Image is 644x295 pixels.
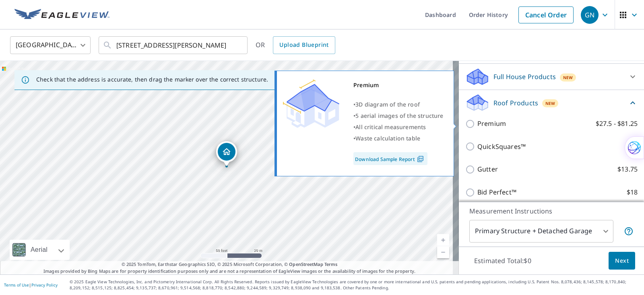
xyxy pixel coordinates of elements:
div: Roof ProductsNew [465,93,638,112]
div: GN [581,6,599,24]
input: Search by address or latitude-longitude [116,34,231,56]
div: [GEOGRAPHIC_DATA] [10,34,91,56]
div: Aerial [28,240,50,260]
p: Gutter [477,164,498,174]
div: OR [256,36,335,54]
a: Privacy Policy [31,282,58,288]
span: Your report will include the primary structure and a detached garage if one exists. [624,226,634,236]
span: Next [615,256,629,266]
div: • [353,121,444,133]
span: © 2025 TomTom, Earthstar Geographics SIO, © 2025 Microsoft Corporation, © [122,261,338,268]
span: All critical measurements [355,123,426,131]
img: Pdf Icon [415,155,426,163]
p: Bid Perfect™ [477,187,516,197]
div: • [353,133,444,144]
span: Waste calculation table [355,134,420,142]
div: Primary Structure + Detached Garage [469,220,613,243]
p: Estimated Total: $0 [468,252,538,270]
button: Next [609,252,635,270]
p: QuickSquares™ [477,142,526,152]
a: Terms [324,261,338,267]
span: 5 aerial images of the structure [355,112,443,119]
a: Cancel Order [518,6,574,23]
a: OpenStreetMap [289,261,323,267]
div: • [353,110,444,121]
p: Full House Products [493,72,556,82]
div: Premium [353,80,444,91]
img: Premium [283,80,339,128]
span: Upload Blueprint [279,40,328,50]
p: $27.5 - $81.25 [596,119,638,129]
p: $13.75 [617,164,638,174]
a: Current Level 19, Zoom In [437,234,449,246]
span: New [563,74,573,81]
div: Dropped pin, building 1, Residential property, 9615 E 56th Ave Buhler, KS 67522 [216,141,237,166]
a: Upload Blueprint [273,36,335,54]
p: | [4,282,58,287]
p: $18 [627,187,638,197]
p: Premium [477,119,506,129]
div: Aerial [10,240,70,260]
span: New [545,100,555,107]
a: Download Sample Report [353,152,427,165]
a: Current Level 19, Zoom Out [437,246,449,258]
p: Roof Products [493,98,538,108]
div: Full House ProductsNew [465,67,638,86]
img: EV Logo [14,9,109,21]
p: © 2025 Eagle View Technologies, Inc. and Pictometry International Corp. All Rights Reserved. Repo... [70,279,640,291]
span: 3D diagram of the roof [355,100,420,108]
p: Measurement Instructions [469,206,634,216]
div: • [353,99,444,110]
a: Terms of Use [4,282,29,288]
p: Check that the address is accurate, then drag the marker over the correct structure. [36,76,268,83]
